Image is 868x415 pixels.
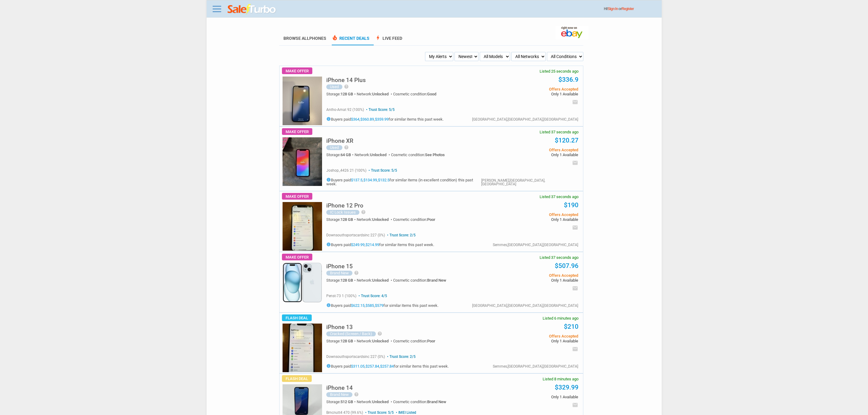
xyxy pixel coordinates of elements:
h5: Buyers paid , , for similar items (in excellent condition) this past week. [326,177,481,186]
div: Network: [357,400,393,404]
span: Listed 37 seconds ago [540,256,578,259]
h5: iPhone 14 Plus [326,77,366,83]
span: Unlocked [372,217,389,222]
span: Listed 8 minutes ago [543,377,578,381]
div: Storage: [326,339,357,343]
a: iPhone XR [326,139,353,144]
span: 128 GB [341,278,353,283]
span: bmcnutt4 470 (99.6%) [326,410,363,415]
span: Only 1 Available [486,278,578,282]
i: info [326,364,331,368]
span: 128 GB [341,92,353,96]
i: help [377,331,382,336]
div: Cosmetic condition: [393,339,435,343]
span: Unlocked [372,92,389,96]
a: $329.99 [555,384,578,391]
img: saleturbo.com - Online Deals and Discount Coupons [228,4,276,15]
a: $120.27 [555,137,578,144]
span: Offers Accepted [486,148,578,152]
a: $507.96 [555,262,578,269]
span: Listed 25 seconds ago [540,69,578,73]
h5: iPhone 12 Pro [326,203,363,208]
a: $311.05 [351,364,365,369]
div: [GEOGRAPHIC_DATA],[GEOGRAPHIC_DATA],[GEOGRAPHIC_DATA] [472,118,578,121]
div: Network: [355,153,391,157]
div: Network: [357,218,393,221]
a: $359.99 [375,117,389,122]
a: iPhone 14 Plus [326,78,366,83]
i: email [572,99,578,105]
span: downsouthsportscardsinc 227 (0%) [326,233,385,237]
img: s-l225.jpg [283,77,322,125]
span: Make Offer [282,254,312,260]
a: iPhone 15 [326,265,353,269]
i: help [344,84,349,89]
a: $257.84 [365,364,379,369]
div: Network: [357,278,393,282]
span: Flash Deal [282,375,312,382]
span: Brand New [427,278,446,283]
div: Semmes,[GEOGRAPHIC_DATA],[GEOGRAPHIC_DATA] [493,243,578,247]
i: help [344,145,349,150]
div: Semmes,[GEOGRAPHIC_DATA],[GEOGRAPHIC_DATA] [493,365,578,368]
a: $190 [564,201,578,209]
div: Storage: [326,278,357,282]
i: email [572,225,578,231]
a: $210 [564,323,578,330]
i: info [326,303,331,307]
a: $257.84 [380,364,394,369]
div: Storage: [326,218,357,221]
div: [GEOGRAPHIC_DATA],[GEOGRAPHIC_DATA],[GEOGRAPHIC_DATA] [472,304,578,307]
span: Unlocked [370,153,386,157]
h5: iPhone XR [326,138,353,144]
span: 64 GB [341,153,351,157]
span: Phones [309,36,326,41]
a: boltLive Feed [375,36,402,45]
a: $622.15 [351,303,365,308]
div: Brand New [326,271,352,276]
h5: Buyers paid , for similar items this past week. [326,242,434,247]
div: Used [326,84,342,89]
div: Cracked (Screen / Back) [326,331,376,336]
a: $360.89 [360,117,374,122]
span: joshop_4426 21 (100%) [326,168,366,173]
div: Network: [357,339,393,343]
span: Offers Accepted [486,334,578,338]
span: 512 GB [341,400,353,404]
span: Only 1 Available [486,395,578,399]
h5: Buyers paid , , for similar items this past week. [326,303,438,307]
span: 128 GB [341,339,353,343]
div: Cosmetic condition: [393,278,446,282]
a: $249.99 [351,242,365,247]
a: $137.5 [351,178,362,182]
div: Brand New [326,392,352,397]
div: [PERSON_NAME],[GEOGRAPHIC_DATA],[GEOGRAPHIC_DATA] [481,179,578,186]
img: s-l225.jpg [283,202,322,251]
a: local_fire_departmentRecent Deals [332,36,369,45]
i: email [572,285,578,291]
a: $585 [365,303,374,308]
div: Cosmetic condition: [393,400,446,404]
span: bolt [375,35,381,41]
a: Browse AllPhones [283,36,326,41]
i: help [354,392,359,397]
h5: Buyers paid , , for similar items this past week. [326,364,449,368]
span: Unlocked [372,278,389,283]
a: iPhone 14 [326,386,353,391]
span: Make Offer [282,193,312,200]
span: Unlocked [372,400,389,404]
div: Used [326,145,342,150]
i: email [572,346,578,352]
span: Flash Deal [282,314,312,321]
i: help [361,210,366,214]
span: Brand New [427,400,446,404]
a: $132.5 [378,178,389,182]
i: info [326,177,331,182]
span: Hi! [604,7,608,11]
span: Good [427,92,436,96]
div: IC Lock Issues [326,210,359,215]
div: Cosmetic condition: [393,218,435,221]
a: $579 [375,303,383,308]
span: Listed 37 seconds ago [540,130,578,134]
span: Poor [427,339,435,343]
